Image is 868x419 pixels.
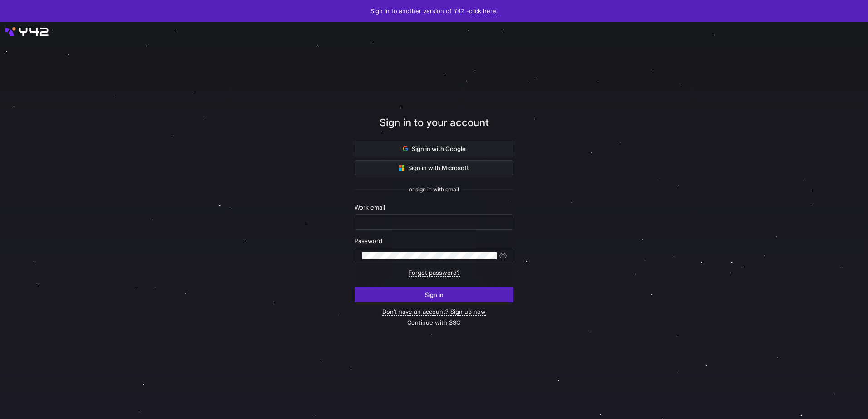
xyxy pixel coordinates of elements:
[403,145,466,152] span: Sign in with Google
[469,7,498,15] a: click here.
[355,287,513,302] button: Sign in
[425,291,444,298] span: Sign in
[355,160,513,175] button: Sign in with Microsoft
[409,269,460,277] a: Forgot password?
[409,186,459,193] span: or sign in with email
[382,308,486,316] a: Don’t have an account? Sign up now
[407,319,461,326] a: Continue with SSO
[355,204,385,211] span: Work email
[355,237,382,244] span: Password
[355,115,513,141] div: Sign in to your account
[399,164,469,171] span: Sign in with Microsoft
[355,141,513,156] button: Sign in with Google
